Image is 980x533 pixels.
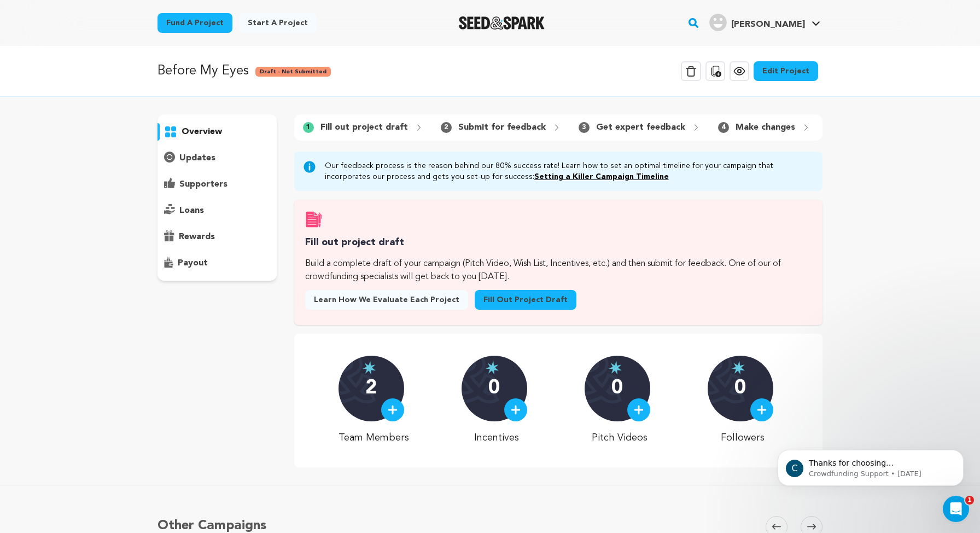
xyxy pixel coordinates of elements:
[157,149,277,167] button: updates
[534,173,669,181] a: Setting a Killer Campaign Timeline
[579,122,590,133] span: 3
[305,235,812,251] h3: Fill out project draft
[157,176,277,193] button: supporters
[707,11,822,31] a: Alongi M.'s Profile
[339,430,409,445] p: Team Members
[157,202,277,219] button: loans
[157,228,277,246] button: rewards
[754,61,818,81] a: Edit Project
[731,20,805,29] span: [PERSON_NAME]
[709,14,805,31] div: Alongi M.'s Profile
[305,290,468,310] a: Learn how we evaluate each project
[179,178,227,191] p: supporters
[634,405,644,415] img: plus.svg
[757,405,767,415] img: plus.svg
[761,427,980,503] iframe: Intercom notifications message
[611,378,623,399] p: 0
[388,405,398,415] img: plus.svg
[709,14,727,31] img: user.png
[255,67,331,77] span: Draft - Not Submitted
[303,122,314,133] span: 1
[179,152,215,165] p: updates
[178,257,208,270] p: payout
[459,16,545,30] a: Seed&Spark Homepage
[718,122,729,133] span: 4
[488,378,500,399] p: 0
[305,257,812,283] p: Build a complete draft of your campaign (Pitch Video, Wish List, Incentives, etc.) and then submi...
[708,430,778,445] p: Followers
[585,430,655,445] p: Pitch Videos
[458,121,546,134] p: Submit for feedback
[459,16,545,30] img: Seed&Spark Logo Dark Mode
[965,496,974,505] span: 1
[157,61,249,81] p: Before My Eyes
[707,11,822,34] span: Alongi M.'s Profile
[157,13,232,33] a: Fund a project
[511,405,521,415] img: plus.svg
[325,160,814,182] p: Our feedback process is the reason behind our 80% success rate! Learn how to set an optimal timel...
[179,230,215,244] p: rewards
[314,294,459,305] span: Learn how we evaluate each project
[157,254,277,272] button: payout
[596,121,685,134] p: Get expert feedback
[734,378,746,399] p: 0
[365,378,377,399] p: 2
[179,204,204,217] p: loans
[943,496,969,522] iframe: Intercom live chat
[475,290,576,310] a: Fill out project draft
[239,13,317,33] a: Start a project
[182,125,222,138] p: overview
[462,430,532,445] p: Incentives
[157,123,277,141] button: overview
[441,122,452,133] span: 2
[736,121,795,134] p: Make changes
[320,121,408,134] p: Fill out project draft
